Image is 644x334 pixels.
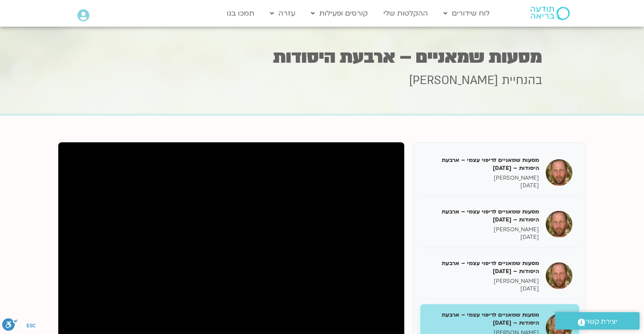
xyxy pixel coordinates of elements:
img: מסעות שמאניים לריפוי עצמי – ארבעת היסודות – 15.9.25 [546,262,572,289]
p: [PERSON_NAME] [427,278,539,285]
a: קורסים ופעילות [306,5,372,22]
a: ההקלטות שלי [379,5,432,22]
p: [PERSON_NAME] [427,226,539,233]
h1: מסעות שמאניים – ארבעת היסודות [102,48,542,66]
h5: מסעות שמאניים לריפוי עצמי – ארבעת היסודות – [DATE] [427,311,539,327]
p: [DATE] [427,233,539,241]
a: לוח שידורים [439,5,494,22]
a: יצירת קשר [555,312,640,330]
p: [PERSON_NAME] [427,174,539,182]
a: תמכו בנו [222,5,259,22]
a: עזרה [266,5,300,22]
img: מסעות שמאניים לריפוי עצמי – ארבעת היסודות – 1.9.25 [546,159,572,186]
img: מסעות שמאניים לריפוי עצמי – ארבעת היסודות – 8.9.25 [546,211,572,237]
span: בהנחיית [502,72,542,89]
p: [DATE] [427,182,539,189]
h5: מסעות שמאניים לריפוי עצמי – ארבעת היסודות – [DATE] [427,259,539,275]
h5: מסעות שמאניים לריפוי עצמי – ארבעת היסודות – [DATE] [427,208,539,224]
p: [DATE] [427,285,539,293]
span: יצירת קשר [585,316,617,328]
h5: מסעות שמאניים לריפוי עצמי – ארבעת היסודות – [DATE] [427,156,539,172]
img: תודעה בריאה [531,7,570,20]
